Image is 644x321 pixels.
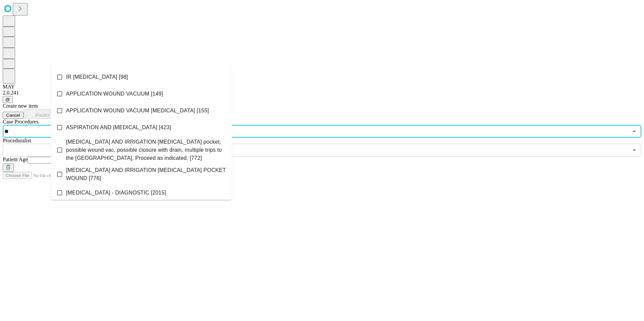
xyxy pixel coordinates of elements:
[3,112,24,119] button: Cancel
[66,107,209,115] span: APPLICATION WOUND VACUUM [MEDICAL_DATA] [155]
[5,97,10,102] span: @
[66,138,226,162] span: [MEDICAL_DATA] AND IRRIGATION [MEDICAL_DATA] pocket, possible wound vac, possible closure with dr...
[630,145,639,155] button: Open
[3,138,31,143] span: Proceduralist
[3,84,641,90] div: MAY
[3,119,38,124] span: Scheduled Procedure
[35,113,49,118] span: Predict
[3,96,13,103] button: @
[6,113,20,118] span: Cancel
[3,90,641,96] div: 2.0.241
[3,103,38,109] span: Create new item
[630,127,639,136] button: Close
[66,166,226,182] span: [MEDICAL_DATA] AND IRRIGATION [MEDICAL_DATA] POCKET WOUND [776]
[66,90,163,98] span: APPLICATION WOUND VACUUM [149]
[66,123,171,132] span: ASPIRATION AND [MEDICAL_DATA] [423]
[66,73,128,81] span: IR [MEDICAL_DATA] [98]
[66,189,166,197] span: [MEDICAL_DATA] - DIAGNOSTIC [2015]
[3,156,28,162] span: Patient Age
[24,109,55,119] button: Predict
